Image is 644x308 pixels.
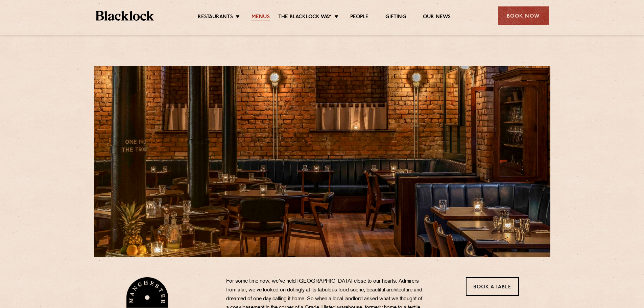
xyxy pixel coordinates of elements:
a: Book a Table [466,277,519,296]
a: Our News [423,14,451,21]
div: Book Now [498,6,549,25]
a: Menus [252,14,270,21]
a: The Blacklock Way [278,14,332,21]
a: Gifting [385,14,406,21]
img: BL_Textured_Logo-footer-cropped.svg [96,11,154,21]
a: People [350,14,368,21]
a: Restaurants [198,14,233,21]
